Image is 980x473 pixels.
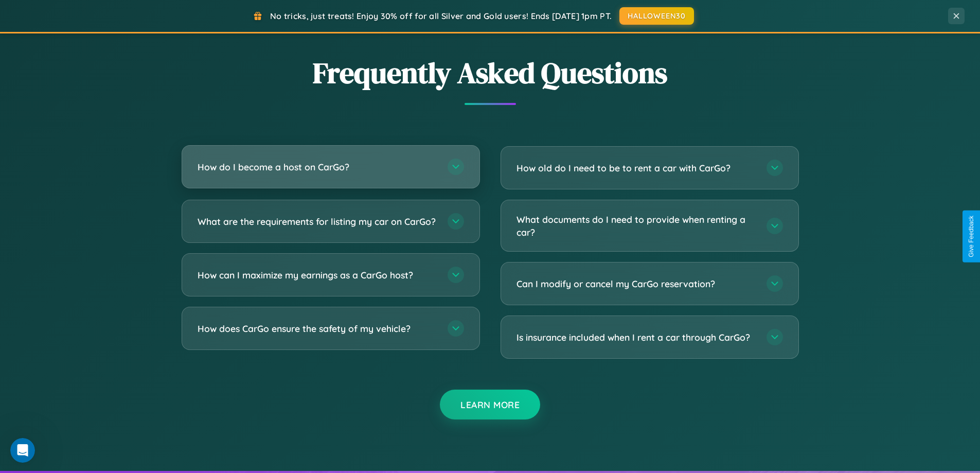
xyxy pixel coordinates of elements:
h3: How can I maximize my earnings as a CarGo host? [198,269,437,282]
button: Learn More [440,390,540,419]
h3: How does CarGo ensure the safety of my vehicle? [198,322,437,335]
h3: How old do I need to be to rent a car with CarGo? [516,162,756,174]
h3: What documents do I need to provide when renting a car? [516,213,756,238]
iframe: Intercom live chat [10,438,35,463]
h3: What are the requirements for listing my car on CarGo? [198,215,437,228]
h3: Can I modify or cancel my CarGo reservation? [516,277,756,290]
h2: Frequently Asked Questions [182,53,799,93]
h3: Is insurance included when I rent a car through CarGo? [516,331,756,344]
button: HALLOWEEN30 [619,7,694,25]
h3: How do I become a host on CarGo? [198,161,437,173]
span: No tricks, just treats! Enjoy 30% off for all Silver and Gold users! Ends [DATE] 1pm PT. [270,11,612,21]
div: Give Feedback [968,216,975,257]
